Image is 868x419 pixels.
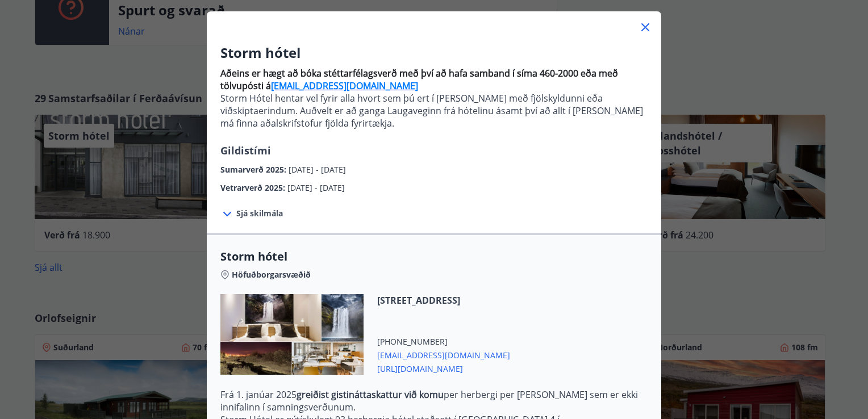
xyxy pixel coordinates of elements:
[377,294,510,307] span: [STREET_ADDRESS]
[220,249,648,265] span: Storm hótel
[377,361,510,375] span: [URL][DOMAIN_NAME]
[377,347,510,361] span: [EMAIL_ADDRESS][DOMAIN_NAME]
[289,164,346,175] span: [DATE] - [DATE]
[271,79,418,92] a: [EMAIL_ADDRESS][DOMAIN_NAME]
[220,43,648,62] h3: Storm hótel
[220,182,287,193] span: Vetrarverð 2025 :
[220,144,271,157] span: Gildistími
[287,182,345,193] span: [DATE] - [DATE]
[377,336,510,347] span: [PHONE_NUMBER]
[220,67,618,92] strong: Aðeins er hægt að bóka stéttarfélagsverð með því að hafa samband í síma 460-2000 eða með tölvupós...
[236,208,283,219] span: Sjá skilmála
[232,269,311,280] span: Höfuðborgarsvæðið
[220,164,289,175] span: Sumarverð 2025 :
[220,92,648,129] p: Storm Hótel hentar vel fyrir alla hvort sem þú ert í [PERSON_NAME] með fjölskyldunni eða viðskipt...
